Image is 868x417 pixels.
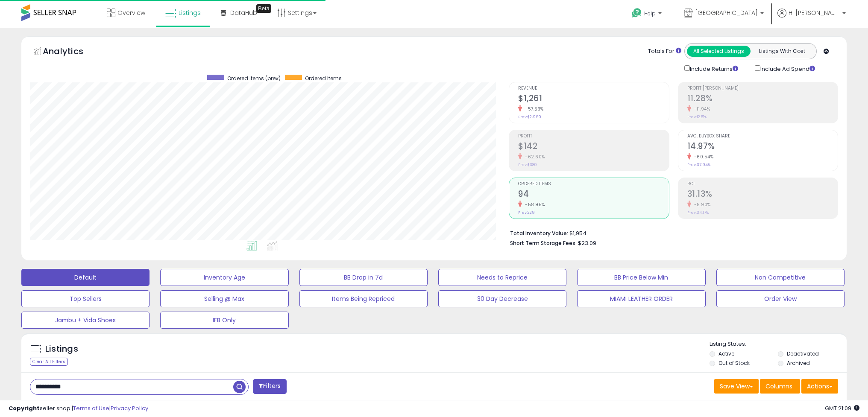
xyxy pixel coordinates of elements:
h2: 94 [518,189,669,201]
p: Listing States: [710,340,847,348]
button: BB Drop in 7d [299,269,428,286]
span: Columns [765,382,792,391]
span: Profit [PERSON_NAME] [687,86,838,91]
button: Filters [253,379,286,394]
button: Actions [801,379,838,394]
span: $23.09 [578,239,596,247]
a: Privacy Policy [111,404,148,412]
span: Overview [117,9,145,17]
small: -58.95% [522,201,545,208]
h5: Listings [45,343,78,355]
span: Revenue [518,86,669,91]
h2: $1,261 [518,93,669,105]
label: Deactivated [787,350,819,357]
button: Save View [714,379,759,394]
button: Items Being Repriced [299,290,428,307]
button: MIAMI LEATHER ORDER [577,290,705,307]
small: -60.54% [691,154,714,160]
span: ROI [687,182,838,187]
div: Clear All Filters [30,358,68,366]
strong: Copyright [9,404,40,412]
li: $1,954 [510,227,832,238]
label: Active [718,350,734,357]
small: Prev: 229 [518,210,535,215]
button: Listings With Cost [750,46,814,57]
span: Help [644,10,656,17]
div: Include Ad Spend [748,64,829,73]
a: Hi [PERSON_NAME] [777,9,846,28]
span: 2025-08-11 21:09 GMT [825,404,859,412]
h2: 14.97% [687,141,838,153]
div: Tooltip anchor [256,4,271,13]
b: Total Inventory Value: [510,230,568,237]
div: Totals For [648,47,681,55]
h2: 31.13% [687,189,838,201]
label: Archived [787,359,810,367]
button: BB Price Below Min [577,269,705,286]
small: -11.94% [691,106,710,112]
a: Help [625,1,670,28]
small: Prev: 37.94% [687,162,710,167]
small: Prev: 12.81% [687,114,707,120]
button: Non Competitive [716,269,845,286]
label: Out of Stock [718,359,750,367]
div: Include Returns [678,64,748,73]
a: Terms of Use [73,404,109,412]
h5: Analytics [43,45,100,59]
b: Short Term Storage Fees: [510,239,577,247]
h2: 11.28% [687,93,838,105]
button: All Selected Listings [687,46,751,57]
span: Profit [518,134,669,139]
button: IFB Only [160,312,288,329]
span: DataHub [230,9,257,17]
small: Prev: $2,969 [518,114,541,120]
button: 30 Day Decrease [438,290,566,307]
span: Ordered Items [305,75,342,82]
span: Listings [179,9,201,17]
span: Hi [PERSON_NAME] [789,9,840,17]
small: Prev: 34.17% [687,210,709,215]
button: Jambu + Vida Shoes [21,312,150,329]
span: Avg. Buybox Share [687,134,838,139]
button: Inventory Age [160,269,288,286]
small: -8.90% [691,201,711,208]
button: Needs to Reprice [438,269,566,286]
i: Get Help [631,8,642,18]
small: -57.53% [522,106,544,112]
button: Selling @ Max [160,290,288,307]
button: Top Sellers [21,290,150,307]
small: -62.60% [522,154,545,160]
button: Default [21,269,150,286]
div: seller snap | | [9,405,148,413]
h2: $142 [518,141,669,153]
span: Ordered Items (prev) [227,75,281,82]
button: Order View [716,290,845,307]
button: Columns [760,379,800,394]
span: Ordered Items [518,182,669,187]
span: [GEOGRAPHIC_DATA] [695,9,758,17]
small: Prev: $380 [518,162,537,167]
